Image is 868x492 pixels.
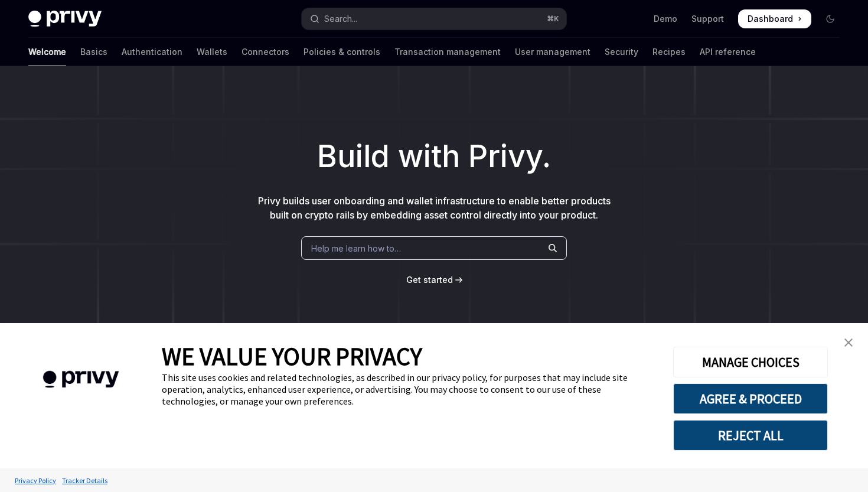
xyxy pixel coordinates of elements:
[197,38,227,66] a: Wallets
[59,470,110,491] a: Tracker Details
[738,9,811,28] a: Dashboard
[515,38,590,66] a: User management
[673,383,828,414] button: AGREE & PROCEED
[654,13,677,25] a: Demo
[162,372,655,407] div: This site uses cookies and related technologies, as described in our privacy policy, for purposes...
[122,38,182,66] a: Authentication
[18,354,144,405] img: company logo
[821,9,840,28] button: Toggle dark mode
[844,338,853,347] img: close banner
[700,38,756,66] a: API reference
[12,470,59,491] a: Privacy Policy
[258,195,611,221] span: Privy builds user onboarding and wallet infrastructure to enable better products built on crypto ...
[673,420,828,451] button: REJECT ALL
[652,38,686,66] a: Recipes
[837,331,860,354] a: close banner
[80,38,107,66] a: Basics
[547,14,559,24] span: ⌘ K
[28,11,102,27] img: dark logo
[304,38,380,66] a: Policies & controls
[302,8,566,30] button: Open search
[311,242,401,255] span: Help me learn how to…
[324,12,357,26] div: Search...
[394,38,501,66] a: Transaction management
[406,275,453,285] span: Get started
[19,133,849,180] h1: Build with Privy.
[28,38,66,66] a: Welcome
[406,274,453,286] a: Get started
[162,341,422,372] span: WE VALUE YOUR PRIVACY
[748,13,793,25] span: Dashboard
[691,13,724,25] a: Support
[242,38,289,66] a: Connectors
[673,347,828,377] button: MANAGE CHOICES
[605,38,638,66] a: Security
